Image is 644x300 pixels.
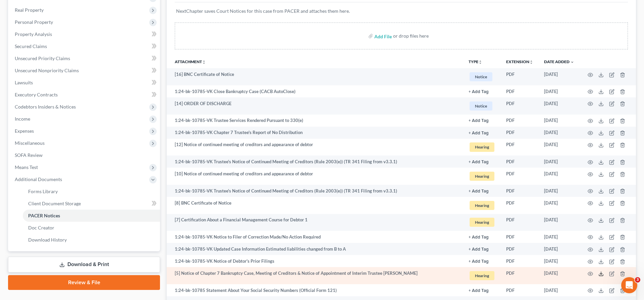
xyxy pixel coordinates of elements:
[506,59,533,64] a: Extensionunfold_more
[539,68,580,85] td: [DATE]
[167,127,463,139] td: 1:24-bk-10785-VK Chapter 7 Trustee's Report of No Distribution
[15,128,34,134] span: Expenses
[15,152,43,158] span: SOFA Review
[167,231,463,243] td: 1:24-bk-10785-VK Notice to Filer of Correction Made/No Action Required
[23,198,160,210] a: Client Document Storage
[570,60,574,64] i: expand_more
[501,243,539,255] td: PDF
[167,267,463,284] td: [5] Notice of Chapter 7 Bankruptcy Case, Meeting of Creditors & Notice of Appointment of Interim ...
[501,156,539,168] td: PDF
[469,171,495,182] a: Hearing
[539,255,580,267] td: [DATE]
[167,214,463,231] td: [7] Certification About a Financial Management Course for Debtor 1
[501,267,539,284] td: PDF
[470,172,494,181] span: Hearing
[501,231,539,243] td: PDF
[15,104,76,110] span: Codebtors Insiders & Notices
[469,71,495,82] a: Notice
[28,188,58,194] span: Forms Library
[469,246,495,252] a: + Add Tag
[539,115,580,127] td: [DATE]
[539,243,580,255] td: [DATE]
[15,80,33,85] span: Lawsuits
[470,271,494,280] span: Hearing
[8,275,160,290] a: Review & File
[470,218,494,227] span: Hearing
[175,59,206,64] a: Attachmentunfold_more
[28,213,60,218] span: PACER Notices
[9,40,160,52] a: Secured Claims
[28,225,54,230] span: Doc Creator
[469,234,495,240] a: + Add Tag
[469,141,495,153] a: Hearing
[469,289,489,293] button: + Add Tag
[544,59,574,64] a: Date Added expand_more
[501,255,539,267] td: PDF
[501,68,539,85] td: PDF
[539,214,580,231] td: [DATE]
[167,243,463,255] td: 1:24-bk-10785-VK Updated Case Information Estimated liabilities changed from B to A
[167,156,463,168] td: 1:24-bk-10785-VK Trustee's Notice of Continued Meeting of Creditors (Rule 2003(e)) (TR 341 Filing...
[501,97,539,115] td: PDF
[469,129,495,136] a: + Add Tag
[9,28,160,40] a: Property Analysis
[167,85,463,97] td: 1:24-bk-10785-VK Close Bankruptcy Case (CACB AutoClose)
[635,277,640,283] span: 3
[9,89,160,101] a: Executory Contracts
[469,119,489,123] button: + Add Tag
[621,277,637,293] iframe: Intercom live chat
[469,90,489,94] button: + Add Tag
[15,140,45,146] span: Miscellaneous
[469,131,489,135] button: + Add Tag
[15,164,38,170] span: Means Test
[470,201,494,210] span: Hearing
[539,139,580,156] td: [DATE]
[167,115,463,127] td: 1:24-bk-10785-VK Trustee Services Rendered Pursuant to 330(e)
[539,284,580,296] td: [DATE]
[23,210,160,222] a: PACER Notices
[15,55,70,61] span: Unsecured Priority Claims
[539,156,580,168] td: [DATE]
[539,197,580,214] td: [DATE]
[469,160,489,164] button: + Add Tag
[15,68,79,73] span: Unsecured Nonpriority Claims
[15,31,52,37] span: Property Analysis
[9,65,160,77] a: Unsecured Nonpriority Claims
[167,139,463,156] td: [12] Notice of continued meeting of creditors and appearance of debtor
[469,270,495,281] a: Hearing
[9,149,160,161] a: SOFA Review
[167,255,463,267] td: 1:24-bk-10785-VK Notice of Debtor's Prior Filings
[501,284,539,296] td: PDF
[15,176,62,182] span: Additional Documents
[28,237,67,243] span: Download History
[469,258,495,264] a: + Add Tag
[28,201,81,206] span: Client Document Storage
[469,247,489,252] button: + Add Tag
[167,284,463,296] td: 1:24-bk-10785 Statement About Your Social Security Numbers (Official Form 121)
[176,8,627,14] p: NextChapter saves Court Notices for this case from PACER and attaches them here.
[470,101,492,111] span: Notice
[393,33,429,39] div: or drop files here
[539,97,580,115] td: [DATE]
[469,259,489,264] button: + Add Tag
[501,197,539,214] td: PDF
[167,185,463,197] td: 1:24-bk-10785-VK Trustee's Notice of Continued Meeting of Creditors (Rule 2003(e)) (TR 341 Filing...
[501,139,539,156] td: PDF
[529,60,533,64] i: unfold_more
[167,197,463,214] td: [8] BNC Certificate of Notice
[15,43,47,49] span: Secured Claims
[501,85,539,97] td: PDF
[501,168,539,185] td: PDF
[167,68,463,85] td: [16] BNC Certificate of Notice
[469,60,482,64] button: TYPEunfold_more
[469,117,495,124] a: + Add Tag
[469,287,495,294] a: + Add Tag
[539,231,580,243] td: [DATE]
[23,222,160,234] a: Doc Creator
[501,185,539,197] td: PDF
[539,85,580,97] td: [DATE]
[8,257,160,272] a: Download & Print
[539,127,580,139] td: [DATE]
[469,88,495,95] a: + Add Tag
[539,168,580,185] td: [DATE]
